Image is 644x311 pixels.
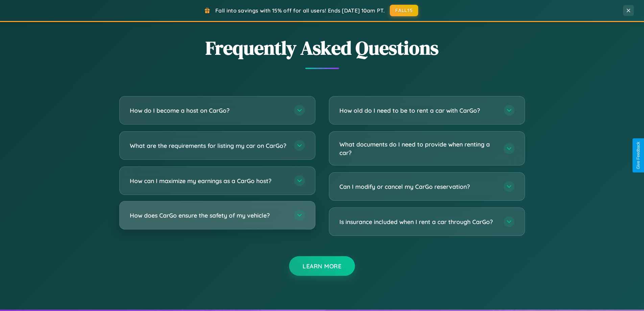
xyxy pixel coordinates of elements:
[339,182,497,191] h3: Can I modify or cancel my CarGo reservation?
[130,177,287,185] h3: How can I maximize my earnings as a CarGo host?
[130,141,287,150] h3: What are the requirements for listing my car on CarGo?
[119,35,525,61] h2: Frequently Asked Questions
[130,106,287,115] h3: How do I become a host on CarGo?
[339,218,497,226] h3: Is insurance included when I rent a car through CarGo?
[390,5,418,16] button: FALL15
[215,7,385,14] span: Fall into savings with 15% off for all users! Ends [DATE] 10am PT.
[339,106,497,115] h3: How old do I need to be to rent a car with CarGo?
[130,211,287,220] h3: How does CarGo ensure the safety of my vehicle?
[339,140,497,157] h3: What documents do I need to provide when renting a car?
[636,142,641,169] div: Give Feedback
[289,256,355,276] button: Learn More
